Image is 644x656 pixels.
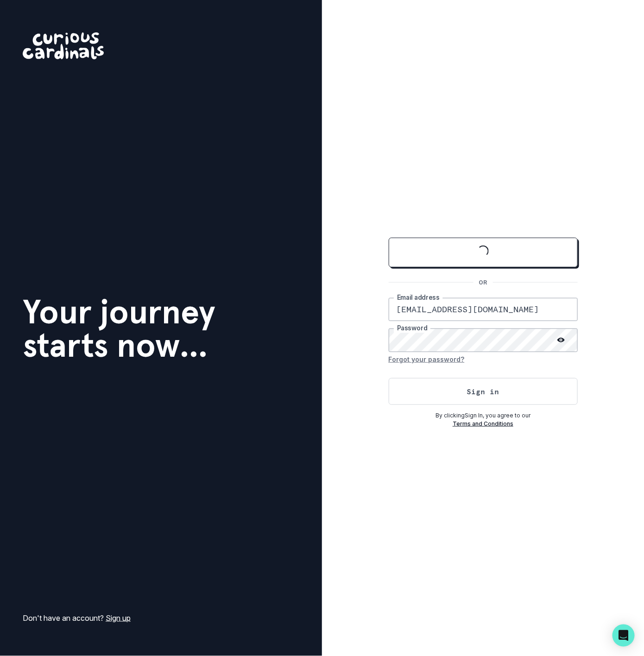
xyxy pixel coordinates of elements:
a: Terms and Conditions [453,420,513,427]
img: Curious Cardinals Logo [23,32,104,59]
button: Sign in with Google (GSuite) [389,238,578,267]
button: Sign in [389,378,578,405]
h1: Your journey starts now... [23,295,215,362]
p: OR [474,278,493,287]
p: By clicking Sign In , you agree to our [389,411,578,420]
a: Sign up [106,613,131,623]
p: Don't have an account? [23,612,131,624]
div: Open Intercom Messenger [612,624,635,647]
button: Forgot your password? [389,352,465,367]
